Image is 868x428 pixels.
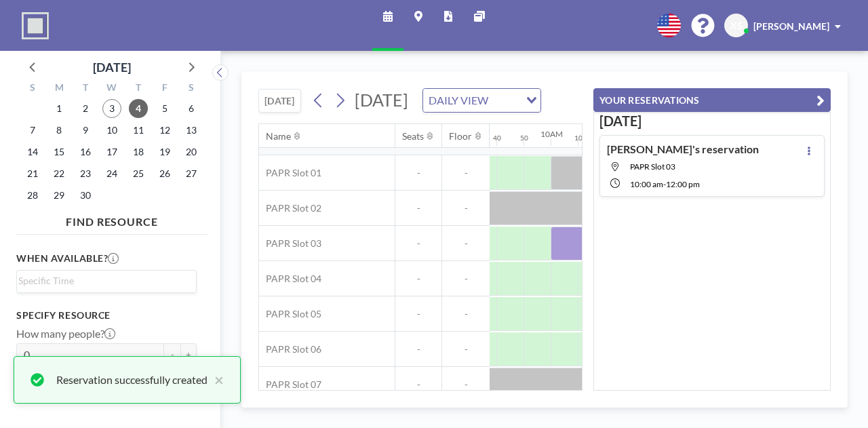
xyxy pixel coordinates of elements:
[540,129,563,139] div: 10AM
[442,167,490,179] span: -
[23,142,42,161] span: Sunday, September 14, 2025
[155,142,174,161] span: Friday, September 19, 2025
[520,134,528,142] div: 50
[151,80,178,98] div: F
[16,327,115,341] label: How many people?
[208,372,224,388] button: close
[395,343,441,355] span: -
[266,130,291,142] div: Name
[493,134,501,142] div: 40
[182,99,201,118] span: Saturday, September 6, 2025
[46,80,73,98] div: M
[395,167,441,179] span: -
[753,20,829,32] span: [PERSON_NAME]
[23,121,42,140] span: Sunday, September 7, 2025
[630,179,663,189] span: 10:00 AM
[395,378,441,391] span: -
[259,308,321,320] span: PAPR Slot 05
[574,134,583,142] div: 10
[259,167,321,179] span: PAPR Slot 01
[666,179,700,189] span: 12:00 PM
[50,121,68,140] span: Monday, September 8, 2025
[395,308,441,320] span: -
[442,308,490,320] span: -
[178,80,204,98] div: S
[182,121,201,140] span: Saturday, September 13, 2025
[492,92,518,109] input: Search for option
[258,89,301,113] button: [DATE]
[102,142,121,161] span: Wednesday, September 17, 2025
[182,164,201,183] span: Saturday, September 27, 2025
[593,88,831,112] button: YOUR RESERVATIONS
[395,273,441,285] span: -
[99,80,125,98] div: W
[663,179,666,189] span: -
[50,164,68,183] span: Monday, September 22, 2025
[23,164,42,183] span: Sunday, September 21, 2025
[442,202,490,214] span: -
[23,186,42,205] span: Sunday, September 28, 2025
[76,142,95,161] span: Tuesday, September 16, 2025
[607,142,759,156] h4: [PERSON_NAME]'s reservation
[449,130,472,142] div: Floor
[102,121,121,140] span: Wednesday, September 10, 2025
[402,130,424,142] div: Seats
[426,92,491,109] span: DAILY VIEW
[395,237,441,250] span: -
[730,20,743,32] span: XS
[423,89,540,112] div: Search for option
[129,121,148,140] span: Thursday, September 11, 2025
[442,343,490,355] span: -
[125,80,151,98] div: T
[129,142,148,161] span: Thursday, September 18, 2025
[16,309,197,322] h3: Specify resource
[129,99,148,118] span: Thursday, September 4, 2025
[259,343,321,355] span: PAPR Slot 06
[76,99,95,118] span: Tuesday, September 2, 2025
[73,80,99,98] div: T
[259,237,321,250] span: PAPR Slot 03
[76,121,95,140] span: Tuesday, September 9, 2025
[442,237,490,250] span: -
[164,343,180,366] button: -
[442,378,490,391] span: -
[442,273,490,285] span: -
[17,271,196,291] div: Search for option
[630,161,675,172] span: PAPR Slot 03
[355,90,408,110] span: [DATE]
[22,12,49,39] img: organization-logo
[180,343,197,366] button: +
[56,372,208,388] div: Reservation successfully created
[102,164,121,183] span: Wednesday, September 24, 2025
[20,80,46,98] div: S
[395,202,441,214] span: -
[76,186,95,205] span: Tuesday, September 30, 2025
[259,202,321,214] span: PAPR Slot 02
[50,99,68,118] span: Monday, September 1, 2025
[102,99,121,118] span: Wednesday, September 3, 2025
[129,164,148,183] span: Thursday, September 25, 2025
[76,164,95,183] span: Tuesday, September 23, 2025
[18,273,189,288] input: Search for option
[259,378,321,391] span: PAPR Slot 07
[259,273,321,285] span: PAPR Slot 04
[155,99,174,118] span: Friday, September 5, 2025
[155,121,174,140] span: Friday, September 12, 2025
[155,164,174,183] span: Friday, September 26, 2025
[182,142,201,161] span: Saturday, September 20, 2025
[93,58,131,77] div: [DATE]
[50,142,68,161] span: Monday, September 15, 2025
[50,186,68,205] span: Monday, September 29, 2025
[16,210,208,229] h4: FIND RESOURCE
[599,113,825,130] h3: [DATE]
